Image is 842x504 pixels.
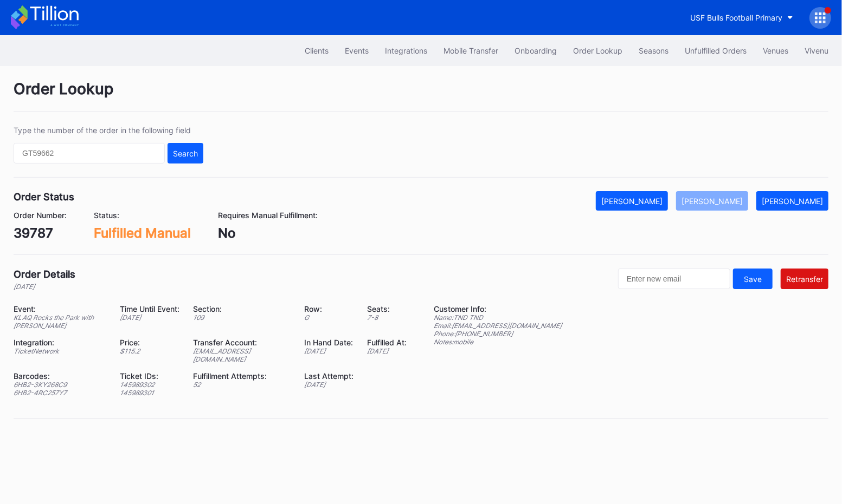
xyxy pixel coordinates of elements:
[193,381,291,389] div: 52
[434,304,562,313] div: Customer Info:
[805,46,828,55] div: Vivenu
[14,313,106,330] div: KLAQ Rocks the Park with [PERSON_NAME]
[781,269,828,289] button: Retransfer
[755,41,796,61] button: Venues
[14,371,106,381] div: Barcodes:
[120,304,179,313] div: Time Until Event:
[304,381,353,389] div: [DATE]
[120,347,179,355] div: $ 115.2
[14,211,67,220] div: Order Number:
[304,347,353,355] div: [DATE]
[305,46,329,55] div: Clients
[14,269,75,280] div: Order Details
[639,46,669,55] div: Seasons
[14,225,67,241] div: 39787
[14,347,106,355] div: TicketNetwork
[14,338,106,347] div: Integration:
[367,304,407,313] div: Seats:
[506,41,565,61] button: Onboarding
[14,80,828,112] div: Order Lookup
[690,13,782,22] div: USF Bulls Football Primary
[744,274,762,284] div: Save
[304,313,353,322] div: G
[796,41,837,61] button: Vivenu
[385,46,427,55] div: Integrations
[367,313,407,322] div: 7 - 8
[345,46,369,55] div: Events
[218,225,318,241] div: No
[733,269,773,289] button: Save
[435,41,506,61] button: Mobile Transfer
[218,211,318,220] div: Requires Manual Fulfillment:
[676,191,748,211] button: [PERSON_NAME]
[682,197,743,206] div: [PERSON_NAME]
[434,313,562,322] div: Name: TND TND
[367,347,407,355] div: [DATE]
[168,143,203,163] button: Search
[304,338,353,347] div: In Hand Date:
[120,313,179,322] div: [DATE]
[786,274,823,284] div: Retransfer
[193,313,291,322] div: 109
[120,381,179,389] div: 145989302
[14,143,165,163] input: GT59662
[304,304,353,313] div: Row:
[677,41,755,61] button: Unfulfilled Orders
[94,211,191,220] div: Status:
[14,389,106,397] div: 6HB2-4RC257Y7
[193,371,291,381] div: Fulfillment Attempts:
[444,46,498,55] div: Mobile Transfer
[337,41,377,61] button: Events
[14,304,106,313] div: Event:
[173,149,198,158] div: Search
[762,197,823,206] div: [PERSON_NAME]
[14,381,106,389] div: 6HB2-3KY268C9
[120,338,179,347] div: Price:
[434,338,562,346] div: Notes: mobile
[685,46,747,55] div: Unfulfilled Orders
[377,41,435,61] button: Integrations
[193,347,291,363] div: [EMAIL_ADDRESS][DOMAIN_NAME]
[682,8,801,28] button: USF Bulls Football Primary
[193,304,291,313] div: Section:
[14,191,74,202] div: Order Status
[565,41,631,61] button: Order Lookup
[618,269,730,289] input: Enter new email
[763,46,788,55] div: Venues
[304,371,353,381] div: Last Attempt:
[94,225,191,241] div: Fulfilled Manual
[367,338,407,347] div: Fulfilled At:
[596,191,668,211] button: [PERSON_NAME]
[297,41,337,61] button: Clients
[515,46,557,55] div: Onboarding
[120,389,179,397] div: 145989301
[573,46,622,55] div: Order Lookup
[120,371,179,381] div: Ticket IDs:
[756,191,828,211] button: [PERSON_NAME]
[193,338,291,347] div: Transfer Account:
[434,330,562,338] div: Phone: [PHONE_NUMBER]
[14,126,203,135] div: Type the number of the order in the following field
[14,283,75,291] div: [DATE]
[631,41,677,61] button: Seasons
[601,197,663,206] div: [PERSON_NAME]
[434,322,562,330] div: Email: [EMAIL_ADDRESS][DOMAIN_NAME]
